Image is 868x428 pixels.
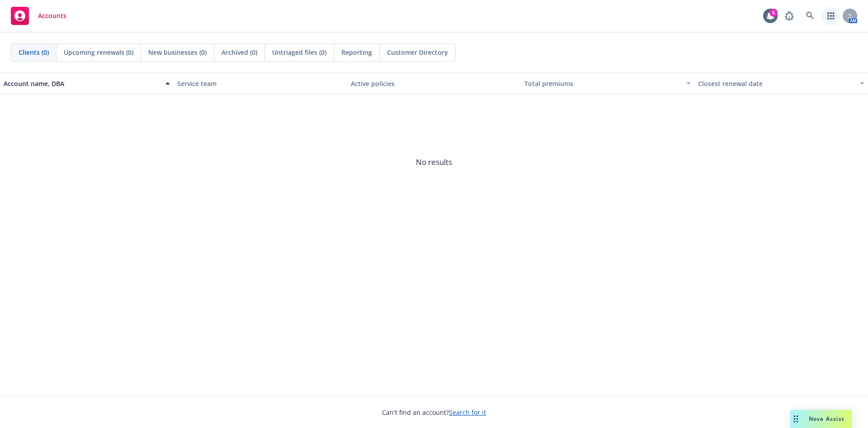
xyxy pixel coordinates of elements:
[524,79,681,88] div: Total premiums
[174,72,347,94] button: Service team
[177,79,344,88] div: Service team
[38,12,66,19] span: Accounts
[64,48,133,57] span: Upcoming renewals (0)
[694,72,868,94] button: Closest renewal date
[698,79,854,88] div: Closest renewal date
[822,7,840,25] a: Switch app
[801,7,819,25] a: Search
[222,48,257,57] span: Archived (0)
[809,415,844,423] span: Nova Assist
[4,79,160,88] div: Account name, DBA
[449,408,486,417] a: Search for it
[19,48,49,57] span: Clients (0)
[148,48,207,57] span: New businesses (0)
[341,48,372,57] span: Reporting
[521,72,694,94] button: Total premiums
[790,410,852,428] button: Nova Assist
[272,48,326,57] span: Untriaged files (0)
[780,7,798,25] a: Report a Bug
[7,3,70,29] a: Accounts
[382,408,486,417] span: Can't find an account?
[387,48,448,57] span: Customer Directory
[347,72,521,94] button: Active policies
[351,79,517,88] div: Active policies
[790,410,802,428] div: Drag to move
[769,9,778,17] div: 6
